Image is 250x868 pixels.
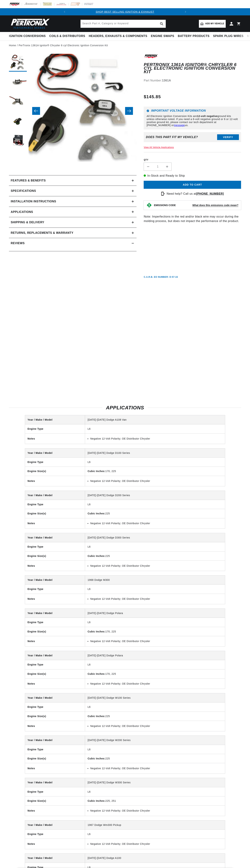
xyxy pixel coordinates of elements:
[25,618,85,627] th: Engine Type
[85,702,225,712] td: L6
[9,132,27,150] button: Load image 5 in gallery view
[25,415,85,424] th: Year / Make / Model
[25,854,85,863] th: Year / Make / Model
[167,191,224,196] p: Need help? Call us at
[25,805,85,816] th: Notes
[90,809,222,813] li: Negative 12-Volt Polarity; OE Distributor Chrysler
[88,799,105,802] strong: Cubic Inches:
[85,829,225,839] td: L6
[11,189,36,193] h2: Specifications
[25,551,85,560] th: Engine Size(s)
[90,766,222,770] li: Negative 12-Volt Polarity; OE Distributor Chrysler
[9,196,137,207] summary: Installation instructions
[217,134,239,140] button: Verify
[25,669,85,678] th: Engine Size(s)
[87,32,149,40] summary: Headers, Exhausts & Components
[9,238,137,248] summary: Reviews
[49,34,85,38] span: Coils & Distributors
[90,639,222,643] li: Negative 12-Volt Polarity; OE Distributor Chrysler
[25,594,85,604] th: Notes
[89,34,147,38] span: Headers, Exhausts & Components
[25,712,85,721] th: Engine Size(s)
[9,228,137,238] summary: Returns, Replacements & Warranty
[25,702,85,712] th: Engine Type
[9,54,137,168] media-gallery: Gallery Viewer
[11,199,56,204] h2: Installation instructions
[88,757,105,760] strong: Cubic Inches:
[213,34,243,38] span: Spark Plug Wires
[178,34,209,38] span: Battery Products
[85,651,225,660] td: [DATE]-[DATE] Dodge Polara
[147,115,238,127] p: All Electronic Ignition Conversion Kits are ground kits unless otherwise noted. If you need a 6-v...
[88,512,105,515] strong: Cubic Inches:
[85,609,225,618] td: [DATE]-[DATE] Dodge Polara
[85,854,225,863] td: [DATE]-[DATE] Dodge A100
[85,618,225,627] td: L6
[85,457,225,467] td: L6
[9,93,27,111] button: Load image 3 in gallery view
[9,34,46,38] span: Ignition Conversions
[85,754,225,763] td: 225
[90,437,222,441] li: Negative 12-Volt Polarity; OE Distributor Chrysler
[174,124,185,127] a: message
[199,20,226,28] a: Add my vehicle
[90,479,222,483] li: Negative 12-Volt Polarity; OE Distributor Chrysler
[144,63,241,74] h1: PerTronix 1361A Ignitor® Chrysler 6 cyl Electronic Ignition Conversion Kit
[25,679,85,689] th: Notes
[25,575,85,585] th: Year / Make / Model
[25,491,85,500] th: Year / Make / Model
[88,630,105,633] strong: Cubic Inches:
[25,745,85,754] th: Engine Type
[144,54,241,279] div: Note: Imperfections in the red and/or black wire may occur during the molding process, but does n...
[9,32,48,40] summary: Ignition Conversions
[25,721,85,731] th: Notes
[85,467,225,476] td: 170, 225
[88,672,105,675] strong: Cubic Inches:
[144,146,174,149] a: View All Vehicle Applications
[25,433,85,444] th: Notes
[146,202,152,208] img: Emissions code
[85,660,225,669] td: L6
[144,276,178,279] p: C.A.R.B. EO Number: D-57-22
[48,32,87,40] summary: Coils & Distributors
[146,136,198,139] div: Does This part fit My vehicle?
[9,113,27,131] button: Load image 4 in gallery view
[9,207,137,217] a: Applications
[25,448,85,458] th: Year / Make / Model
[68,10,182,14] div: 1 of 2
[144,173,241,178] p: In-Stock and Ready to Ship
[90,597,222,601] li: Negative 12-Volt Polarity; OE Distributor Chrysler
[11,178,46,183] h2: Features & Benefits
[11,210,33,214] span: Applications
[25,424,85,433] th: Engine Type
[19,43,108,47] a: PerTronix 1361A Ignitor® Chrysler 6 cyl Electronic Ignition Conversion Kit
[85,491,225,500] td: [DATE]-[DATE] Dodge D200 Series
[25,533,85,542] th: Year / Make / Model
[25,754,85,763] th: Engine Size(s)
[192,204,238,207] strong: What does this emissions code mean?
[88,555,105,557] strong: Cubic Inches:
[85,736,225,745] td: [DATE]-[DATE] Dodge W200 Series
[85,820,225,830] td: 1967 Dodge Wm300 Pickup
[61,8,68,15] button: Translation missing: en.sections.announcements.previous_announcement
[25,585,85,594] th: Engine Type
[11,241,25,246] h2: Reviews
[85,693,225,702] td: [DATE]-[DATE] Dodge W100 Series
[25,500,85,509] th: Engine Type
[25,518,85,528] th: Notes
[85,415,225,424] td: [DATE]-[DATE] Dodge A108 Van
[85,585,225,594] td: L6
[32,107,40,115] button: Slide left
[85,787,225,796] td: L6
[85,551,225,560] td: 225
[25,839,85,849] th: Notes
[25,660,85,669] th: Engine Type
[85,500,225,509] td: L6
[90,521,222,525] li: Negative 12-Volt Polarity; OE Distributor Chrysler
[85,627,225,636] td: 170, 225
[196,192,224,195] strong: [PHONE_NUMBER]
[85,448,225,458] td: [DATE]-[DATE] Dodge D100 Series
[25,467,85,476] th: Engine Size(s)
[182,8,189,15] button: Translation missing: en.sections.announcements.next_announcement
[25,476,85,486] th: Notes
